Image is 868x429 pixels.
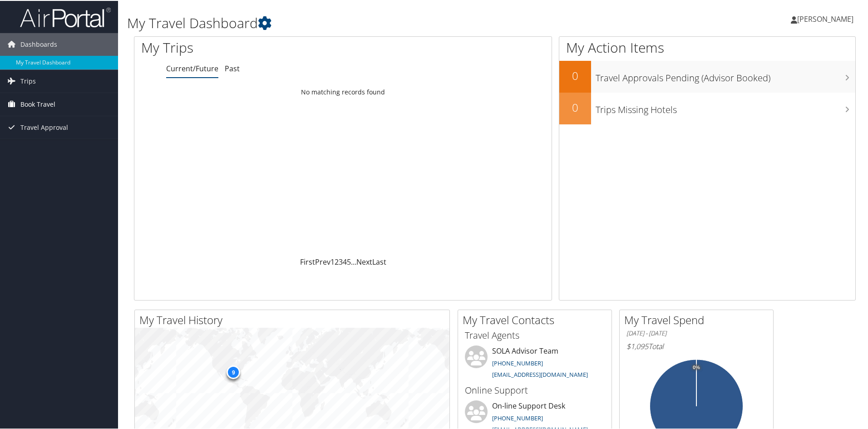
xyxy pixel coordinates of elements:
[20,32,57,55] span: Dashboards
[335,256,339,266] a: 2
[20,6,111,27] img: airportal-logo.png
[559,67,591,83] h2: 0
[460,345,609,382] li: SOLA Advisor Team
[492,413,543,421] a: [PHONE_NUMBER]
[127,13,617,32] h1: My Travel Dashboard
[300,256,315,266] a: First
[227,365,240,378] div: 9
[492,358,543,366] a: [PHONE_NUMBER]
[492,370,588,378] a: [EMAIL_ADDRESS][DOMAIN_NAME]
[465,383,605,396] h3: Online Support
[596,98,855,115] h3: Trips Missing Hotels
[463,311,612,327] h2: My Travel Contacts
[693,364,700,370] tspan: 0%
[559,60,855,92] a: 0Travel Approvals Pending (Advisor Booked)
[356,256,372,266] a: Next
[559,99,591,114] h2: 0
[315,256,330,266] a: Prev
[351,256,356,266] span: …
[343,256,347,266] a: 4
[624,311,773,327] h2: My Travel Spend
[626,340,766,350] h6: Total
[20,115,68,138] span: Travel Approval
[559,37,855,56] h1: My Action Items
[330,256,335,266] a: 1
[339,256,343,266] a: 3
[791,5,863,32] a: [PERSON_NAME]
[225,63,240,73] a: Past
[141,37,371,56] h1: My Trips
[134,83,552,99] td: No matching records found
[626,340,648,350] span: $1,095
[626,328,766,337] h6: [DATE] - [DATE]
[139,311,449,327] h2: My Travel History
[559,92,855,123] a: 0Trips Missing Hotels
[797,13,853,23] span: [PERSON_NAME]
[20,92,55,115] span: Book Travel
[20,69,36,92] span: Trips
[347,256,351,266] a: 5
[166,63,218,73] a: Current/Future
[596,66,855,84] h3: Travel Approvals Pending (Advisor Booked)
[465,328,605,341] h3: Travel Agents
[372,256,386,266] a: Last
